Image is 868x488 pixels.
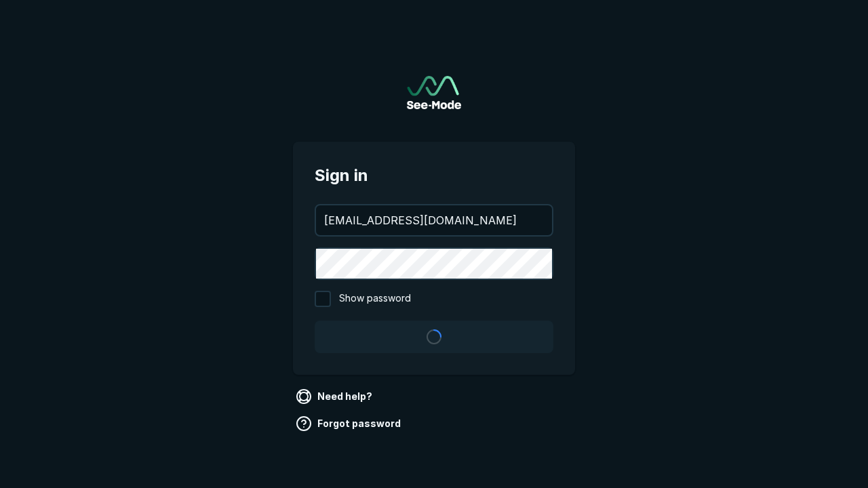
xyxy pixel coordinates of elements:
a: Go to sign in [407,76,461,109]
a: Forgot password [293,413,406,434]
span: Sign in [315,163,553,188]
input: your@email.com [316,205,552,235]
a: Need help? [293,386,378,407]
img: See-Mode Logo [407,76,461,109]
span: Show password [339,291,411,307]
